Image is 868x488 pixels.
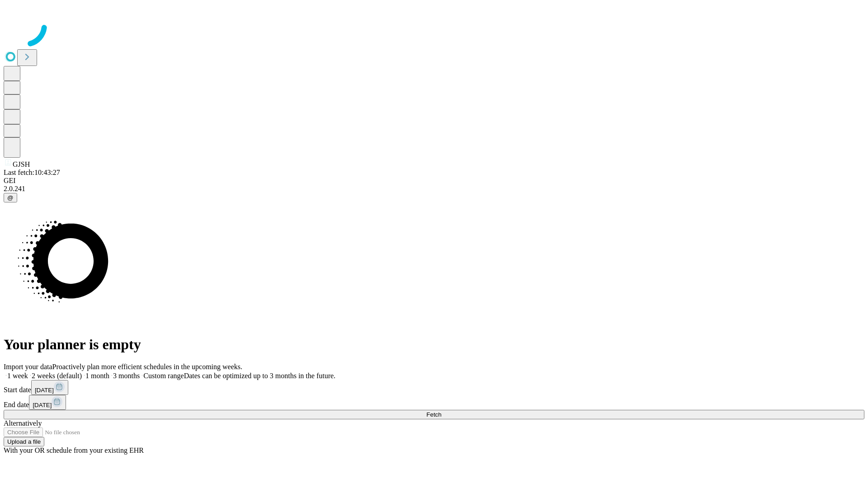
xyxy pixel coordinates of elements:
[4,410,864,419] button: Fetch
[13,160,30,168] span: GJSH
[4,419,42,427] span: Alternatively
[4,437,44,446] button: Upload a file
[4,169,60,176] span: Last fetch: 10:43:27
[4,380,864,395] div: Start date
[85,372,109,380] span: 1 month
[4,395,864,410] div: End date
[7,372,28,380] span: 1 week
[143,372,184,380] span: Custom range
[184,372,335,380] span: Dates can be optimized up to 3 months in the future.
[35,387,54,394] span: [DATE]
[32,372,82,380] span: 2 weeks (default)
[4,185,864,193] div: 2.0.241
[113,372,140,380] span: 3 months
[31,380,68,395] button: [DATE]
[4,193,17,202] button: @
[4,446,144,454] span: With your OR schedule from your existing EHR
[4,177,864,185] div: GEI
[29,395,66,410] button: [DATE]
[426,411,441,418] span: Fetch
[4,363,52,371] span: Import your data
[4,336,864,353] h1: Your planner is empty
[33,402,52,408] span: [DATE]
[7,194,14,201] span: @
[52,363,242,371] span: Proactively plan more efficient schedules in the upcoming weeks.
